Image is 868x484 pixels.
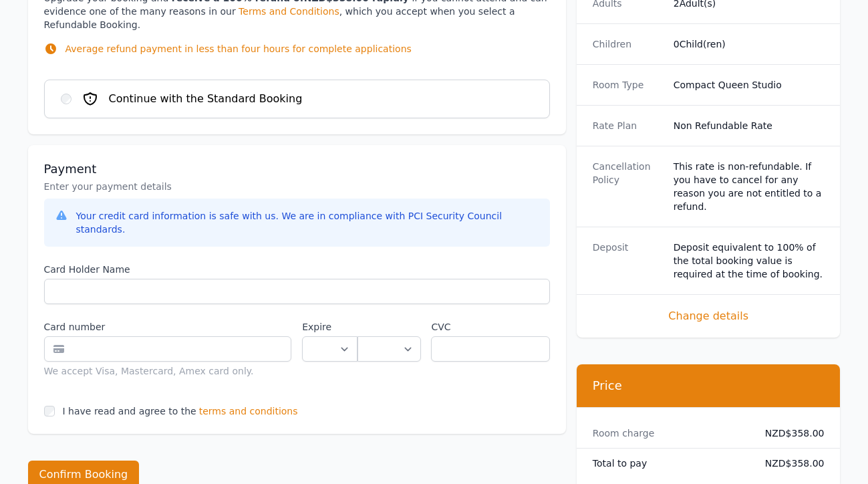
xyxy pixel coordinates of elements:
[44,263,550,276] label: Card Holder Name
[357,320,420,334] label: .
[593,37,663,51] dt: Children
[754,427,825,440] dd: NZD$358.00
[44,180,550,193] p: Enter your payment details
[76,209,539,236] div: Your credit card information is safe with us. We are in compliance with PCI Security Council stan...
[593,119,663,132] dt: Rate Plan
[63,406,196,416] label: I have read and agree to the
[239,6,339,17] a: Terms and Conditions
[593,457,744,470] dt: Total to pay
[674,78,825,92] dd: Compact Queen Studio
[674,37,825,51] dd: 0 Child(ren)
[44,161,550,177] h3: Payment
[674,160,825,213] div: This rate is non-refundable. If you have to cancel for any reason you are not entitled to a refund.
[199,404,298,418] span: terms and conditions
[593,308,825,324] span: Change details
[431,320,549,334] label: CVC
[593,378,825,394] h3: Price
[44,364,292,378] div: We accept Visa, Mastercard, Amex card only.
[593,241,663,281] dt: Deposit
[593,427,744,440] dt: Room charge
[65,42,412,55] p: Average refund payment in less than four hours for complete applications
[593,160,663,213] dt: Cancellation Policy
[674,119,825,132] dd: Non Refundable Rate
[44,320,292,334] label: Card number
[302,320,357,334] label: Expire
[754,457,825,470] dd: NZD$358.00
[674,241,825,281] dd: Deposit equivalent to 100% of the total booking value is required at the time of booking.
[593,78,663,92] dt: Room Type
[109,91,303,107] span: Continue with the Standard Booking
